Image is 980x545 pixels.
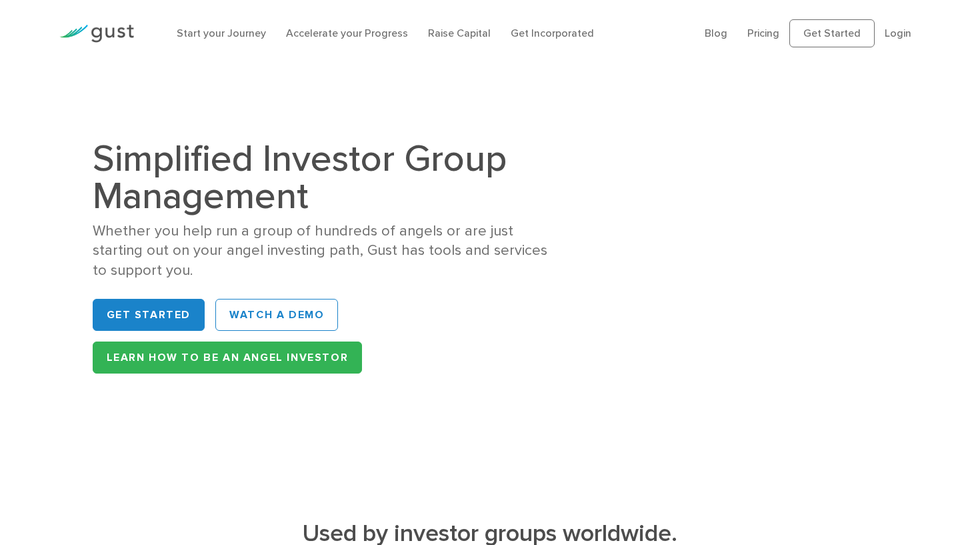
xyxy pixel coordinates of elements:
a: Blog [705,27,727,39]
div: Whether you help run a group of hundreds of angels or are just starting out on your angel investi... [93,221,548,280]
a: WATCH A DEMO [215,299,338,331]
a: Pricing [747,27,779,39]
a: Login [885,27,911,39]
img: Gust Logo [59,25,134,43]
a: Get Started [93,299,205,331]
a: Raise Capital [428,27,491,39]
a: Learn How to be an Angel Investor [93,342,363,374]
h1: Simplified Investor Group Management [93,140,548,215]
a: Accelerate your Progress [286,27,408,39]
a: Get Incorporated [511,27,594,39]
a: Start your Journey [177,27,266,39]
a: Get Started [789,19,875,47]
